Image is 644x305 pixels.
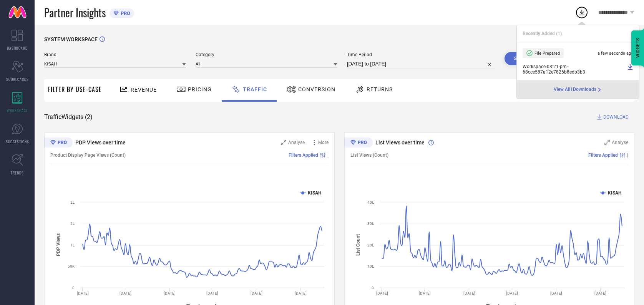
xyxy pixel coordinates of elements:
[505,52,546,65] button: Search
[554,87,603,93] div: Open download page
[575,5,589,19] div: Open download list
[7,45,28,51] span: DASHBOARD
[44,137,73,149] div: Premium
[120,291,131,295] text: [DATE]
[523,64,625,75] span: Workspace - 03:21-pm - 68cce587a12e7826b8edb3b3
[506,291,518,295] text: [DATE]
[344,137,373,149] div: Premium
[6,76,29,82] span: SCORECARDS
[347,59,495,69] input: Select time period
[375,139,425,146] span: List Views over time
[550,291,562,295] text: [DATE]
[70,200,75,204] text: 2L
[6,139,29,144] span: SUGGESTIONS
[308,190,321,196] text: KISAH
[7,107,28,113] span: WORKSPACE
[75,139,126,146] span: PDP Views over time
[251,291,262,295] text: [DATE]
[196,52,337,57] span: Category
[48,85,102,94] span: Filter By Use-Case
[350,152,388,158] span: List Views (Count)
[598,51,633,56] span: a few seconds ago
[367,264,374,268] text: 10L
[164,291,176,295] text: [DATE]
[594,291,606,295] text: [DATE]
[367,221,374,226] text: 30L
[70,243,75,247] text: 1L
[44,113,93,121] span: Traffic Widgets ( 2 )
[554,87,603,93] a: View All1Downloads
[119,10,130,16] span: PRO
[188,86,212,92] span: Pricing
[534,51,560,56] span: File Prepared
[318,140,329,145] span: More
[523,31,562,36] span: Recently Added ( 1 )
[367,243,374,247] text: 20L
[376,291,388,295] text: [DATE]
[56,233,61,256] tspan: PDP Views
[131,87,157,93] span: Revenue
[355,234,361,256] tspan: List Count
[281,140,286,145] svg: Zoom
[604,140,610,145] svg: Zoom
[627,64,633,75] a: Download
[70,221,75,226] text: 2L
[68,264,75,268] text: 50K
[50,152,126,158] span: Product Display Page Views (Count)
[206,291,218,295] text: [DATE]
[72,286,75,290] text: 0
[372,286,374,290] text: 0
[327,152,329,158] span: |
[419,291,431,295] text: [DATE]
[295,291,307,295] text: [DATE]
[77,291,89,295] text: [DATE]
[11,170,24,176] span: TRENDS
[612,140,628,145] span: Analyse
[367,200,374,204] text: 40L
[243,86,267,92] span: Traffic
[288,140,305,145] span: Analyse
[298,86,335,92] span: Conversion
[588,152,618,158] span: Filters Applied
[463,291,475,295] text: [DATE]
[627,152,628,158] span: |
[608,190,621,196] text: KISAH
[289,152,318,158] span: Filters Applied
[44,5,106,20] span: Partner Insights
[44,52,186,57] span: Brand
[554,87,596,93] span: View All 1 Downloads
[603,113,629,121] span: DOWNLOAD
[44,36,98,42] span: SYSTEM WORKSPACE
[367,86,393,92] span: Returns
[347,52,495,57] span: Time Period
